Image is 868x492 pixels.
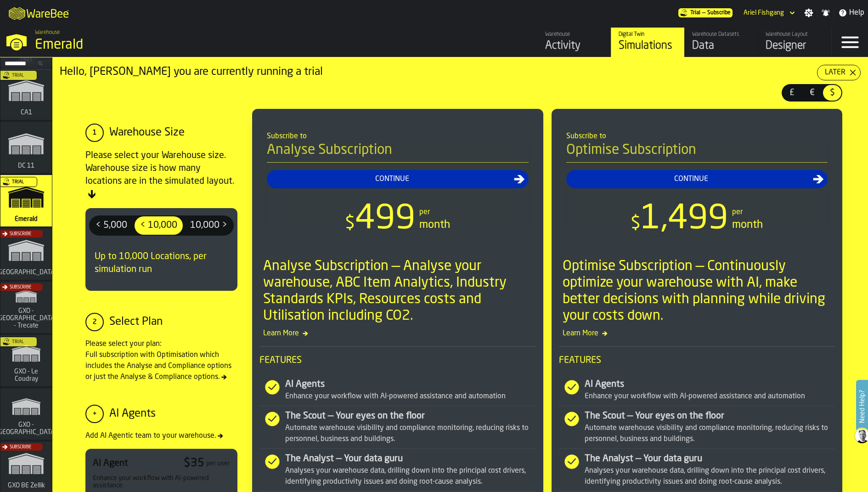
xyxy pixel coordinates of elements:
label: button-toggle-Settings [800,8,817,17]
h4: Optimise Subscription [566,142,828,163]
label: button-toggle-Help [834,7,868,18]
div: Simulations [619,39,677,53]
span: Learn More [259,328,536,339]
div: Warehouse Datasets [692,31,750,38]
div: 2 [85,313,104,331]
div: The Analyst — Your data guru [585,452,835,465]
a: link-to-/wh/i/b5402f52-ce28-4f27-b3d4-5c6d76174849/simulations [0,228,52,282]
div: 1 [85,124,104,142]
div: The Analyst — Your data guru [285,452,536,465]
div: Please select your plan: Full subscription with Optimisation which includes the Analyse and Compl... [85,339,237,383]
span: Trial [12,339,24,345]
div: Hello, [PERSON_NAME] you are currently running a trial [60,65,817,79]
div: per user [206,460,230,467]
button: button-Continue [267,170,529,188]
div: Warehouse [545,31,603,38]
span: $ [631,215,641,233]
span: Subscribe [707,10,731,16]
a: link-to-/wh/i/2e91095d-d0fa-471d-87cf-b9f7f81665fc/simulations [0,122,52,175]
label: button-switch-multi-€ [802,84,822,102]
span: 1,499 [641,203,728,236]
div: Activity [545,39,603,53]
div: Please select your Warehouse size. Warehouse size is how many locations are in the simulated layout. [85,149,237,201]
div: Analyse Subscription — Analyse your warehouse, ABC Item Analytics, Industry Standards KPIs, Resou... [263,258,536,324]
label: button-switch-multi-< 5,000 [89,215,134,236]
div: Enhance your workflow with AI-powered assistance and automation [585,391,835,402]
div: per [732,207,743,218]
a: link-to-/wh/i/576ff85d-1d82-4029-ae14-f0fa99bd4ee3/simulations [611,28,684,57]
a: link-to-/wh/i/576ff85d-1d82-4029-ae14-f0fa99bd4ee3/designer [758,28,831,57]
div: Designer [766,39,824,53]
button: button-Continue [566,170,828,188]
a: link-to-/wh/i/576ff85d-1d82-4029-ae14-f0fa99bd4ee3/pricing/ [678,8,733,17]
span: 499 [355,203,416,236]
div: Automate warehouse visibility and compliance monitoring, reducing risks to personnel, business an... [585,423,835,445]
label: button-switch-multi-£ [782,84,802,102]
div: thumb [783,85,801,101]
span: Learn More [559,328,835,339]
div: Continue [570,174,813,185]
div: + [85,405,104,423]
div: AI Agents [285,378,536,391]
div: month [732,218,763,232]
div: DropdownMenuValue-Ariel Fishgang [744,9,784,17]
div: thumb [90,216,133,235]
span: Trial [12,180,24,185]
div: Menu Subscription [678,8,733,17]
span: Subscribe [10,232,31,237]
span: Subscribe [10,445,31,450]
div: Add AI Agentic team to your warehouse. [85,430,237,441]
label: button-toggle-Menu [832,28,868,57]
div: thumb [823,85,841,101]
span: Features [559,354,835,367]
div: Optimise Subscription — Continuously optimize your warehouse with AI, make better decisions with ... [563,258,835,324]
div: Subscribe to [267,131,529,142]
span: < 5,000 [92,218,131,233]
span: Features [259,354,536,367]
span: Trial [12,73,24,78]
a: link-to-/wh/i/efd9e906-5eb9-41af-aac9-d3e075764b8d/simulations [0,335,52,388]
div: The Scout — Your eyes on the floor [585,410,835,423]
a: link-to-/wh/i/76e2a128-1b54-4d66-80d4-05ae4c277723/simulations [0,68,52,122]
span: Help [849,7,864,18]
h4: Analyse Subscription [267,142,529,163]
a: link-to-/wh/i/7274009e-5361-4e21-8e36-7045ee840609/simulations [0,282,52,335]
span: € [805,87,819,99]
div: $ 35 [184,456,204,471]
span: Subscribe [10,285,31,290]
div: Enhance your workflow with AI-powered assistance. [93,475,230,489]
span: £ [784,87,799,99]
div: Digital Twin [619,31,677,38]
div: Data [692,39,750,53]
div: Later [821,67,849,78]
span: $ [345,215,355,233]
div: Enhance your workflow with AI-powered assistance and automation [285,391,536,402]
div: AI Agent [93,457,128,470]
div: thumb [185,216,233,235]
span: DC 11 [16,162,36,170]
div: AI Agents [109,407,156,421]
div: Up to 10,000 Locations, per simulation run [89,243,234,283]
div: thumb [803,85,821,101]
a: link-to-/wh/i/a3c616c1-32a4-47e6-8ca0-af4465b04030/simulations [0,388,52,441]
div: Emerald [35,37,283,53]
button: button-Later [817,65,861,80]
span: Warehouse [35,29,60,36]
label: button-switch-multi-10,000 > [184,215,234,236]
div: Subscribe to [566,131,828,142]
span: 10,000 > [186,218,231,233]
div: The Scout — Your eyes on the floor [285,410,536,423]
div: Analyses your warehouse data, drilling down into the principal cost drivers, identifying producti... [285,465,536,487]
div: DropdownMenuValue-Ariel Fishgang [740,7,797,18]
div: Continue [271,174,514,185]
div: Analyses your warehouse data, drilling down into the principal cost drivers, identifying producti... [585,465,835,487]
label: Need Help? [857,381,867,432]
span: Trial [690,10,700,16]
div: month [419,218,450,232]
a: link-to-/wh/i/576ff85d-1d82-4029-ae14-f0fa99bd4ee3/feed/ [537,28,611,57]
a: link-to-/wh/i/576ff85d-1d82-4029-ae14-f0fa99bd4ee3/data [684,28,758,57]
div: thumb [135,216,183,235]
label: button-toggle-Notifications [817,8,834,17]
div: Automate warehouse visibility and compliance monitoring, reducing risks to personnel, business an... [285,423,536,445]
div: per [419,207,430,218]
